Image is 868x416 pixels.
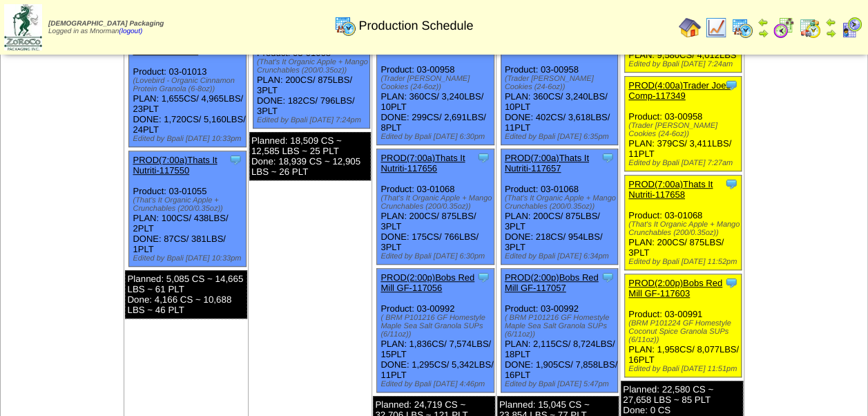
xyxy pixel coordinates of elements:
div: (That's It Organic Apple + Mango Crunchables (200/0.35oz)) [628,220,741,237]
a: PROD(7:00a)Thats It Nutriti-117656 [380,153,465,173]
div: ( BRM P101216 GF Homestyle Maple Sea Salt Granola SUPs (6/11oz)) [380,314,493,339]
div: (That's It Organic Apple + Mango Crunchables (200/0.35oz)) [380,194,493,211]
div: Edited by Bpali [DATE] 6:35pm [505,133,617,141]
a: PROD(7:00a)Thats It Nutriti-117658 [628,179,713,200]
div: Product: 03-00991 PLAN: 1,958CS / 8,077LBS / 16PLT [625,274,742,377]
img: home.gif [679,17,701,39]
div: Edited by Bpali [DATE] 6:34pm [505,252,617,261]
span: [DEMOGRAPHIC_DATA] Packaging [48,20,164,28]
div: Edited by Bpali [DATE] 6:30pm [380,252,493,261]
div: ( BRM P101216 GF Homestyle Maple Sea Salt Granola SUPs (6/11oz)) [505,314,617,339]
div: Product: 03-00958 PLAN: 360CS / 3,240LBS / 10PLT DONE: 402CS / 3,618LBS / 11PLT [501,30,617,145]
div: Product: 03-01068 PLAN: 200CS / 875LBS / 3PLT [625,176,742,270]
div: Product: 03-00958 PLAN: 360CS / 3,240LBS / 10PLT DONE: 299CS / 2,691LBS / 8PLT [377,30,494,145]
div: Edited by Bpali [DATE] 7:24am [628,60,741,68]
div: Edited by Bpali [DATE] 11:52pm [628,258,741,266]
a: (logout) [119,28,142,35]
div: Edited by Bpali [DATE] 7:24pm [257,116,369,124]
img: Tooltip [476,270,490,284]
div: (Trader [PERSON_NAME] Cookies (24-6oz)) [505,75,617,91]
img: Tooltip [724,78,738,92]
div: Product: 03-00992 PLAN: 2,115CS / 8,724LBS / 18PLT DONE: 1,905CS / 7,858LBS / 16PLT [501,269,617,393]
div: Planned: 5,085 CS ~ 14,665 LBS ~ 61 PLT Done: 4,166 CS ~ 10,688 LBS ~ 46 PLT [125,270,247,319]
div: (BRM P101224 GF Homestyle Coconut Spice Granola SUPs (6/11oz)) [628,319,741,344]
div: Edited by Bpali [DATE] 6:30pm [380,133,493,141]
div: (Lovebird - Organic Cinnamon Protein Granola (6-8oz)) [133,77,245,93]
span: Logged in as Mnorman [48,20,164,35]
div: Edited by Bpali [DATE] 5:47pm [505,380,617,388]
div: Product: 03-01068 PLAN: 200CS / 875LBS / 3PLT DONE: 218CS / 954LBS / 3PLT [501,149,617,265]
div: Product: 03-01055 PLAN: 100CS / 438LBS / 2PLT DONE: 87CS / 381LBS / 1PLT [129,151,246,267]
img: calendarinout.gif [799,17,821,39]
img: Tooltip [724,276,738,290]
img: zoroco-logo-small.webp [4,4,42,50]
img: arrowright.gif [825,28,836,39]
a: PROD(7:00a)Thats It Nutriti-117550 [133,155,217,176]
div: Product: 03-00992 PLAN: 1,836CS / 7,574LBS / 15PLT DONE: 1,295CS / 5,342LBS / 11PLT [377,269,494,393]
div: Edited by Bpali [DATE] 4:46pm [380,380,493,388]
div: Edited by Bpali [DATE] 11:51pm [628,365,741,373]
div: (That's It Organic Apple + Crunchables (200/0.35oz)) [133,196,245,213]
img: Tooltip [229,153,242,167]
img: Tooltip [601,270,615,284]
span: Production Schedule [358,19,473,33]
a: PROD(7:00a)Thats It Nutriti-117657 [505,153,589,173]
a: PROD(2:00p)Bobs Red Mill GF-117603 [628,278,722,299]
div: Product: 03-01068 PLAN: 200CS / 875LBS / 3PLT DONE: 175CS / 766LBS / 3PLT [377,149,494,265]
img: Tooltip [724,177,738,191]
img: arrowright.gif [758,28,769,39]
a: PROD(2:00p)Bobs Red Mill GF-117057 [505,272,599,293]
img: arrowleft.gif [758,17,769,28]
div: Product: 03-00958 PLAN: 379CS / 3,411LBS / 11PLT [625,77,742,171]
div: Product: 03-01013 PLAN: 1,655CS / 4,965LBS / 23PLT DONE: 1,720CS / 5,160LBS / 24PLT [129,32,246,147]
img: calendarprod.gif [334,15,356,37]
div: (Trader [PERSON_NAME] Cookies (24-6oz)) [628,122,741,138]
div: Product: 03-01068 PLAN: 200CS / 875LBS / 3PLT DONE: 182CS / 796LBS / 3PLT [253,13,369,129]
img: calendarblend.gif [773,17,795,39]
a: PROD(4:00a)Trader Joes Comp-117349 [628,80,731,101]
div: Planned: 18,509 CS ~ 12,585 LBS ~ 25 PLT Done: 18,939 CS ~ 12,905 LBS ~ 26 PLT [249,132,371,180]
div: (Trader [PERSON_NAME] Cookies (24-6oz)) [380,75,493,91]
div: (That's It Organic Apple + Mango Crunchables (200/0.35oz)) [257,58,369,75]
div: Edited by Bpali [DATE] 10:33pm [133,135,245,143]
img: line_graph.gif [705,17,727,39]
div: (That's It Organic Apple + Mango Crunchables (200/0.35oz)) [505,194,617,211]
img: calendarprod.gif [731,17,753,39]
div: Edited by Bpali [DATE] 10:33pm [133,254,245,263]
img: arrowleft.gif [825,17,836,28]
img: calendarcustomer.gif [840,17,862,39]
img: Tooltip [476,151,490,164]
a: PROD(2:00p)Bobs Red Mill GF-117056 [380,272,474,293]
div: Edited by Bpali [DATE] 7:27am [628,159,741,167]
img: Tooltip [601,151,615,164]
